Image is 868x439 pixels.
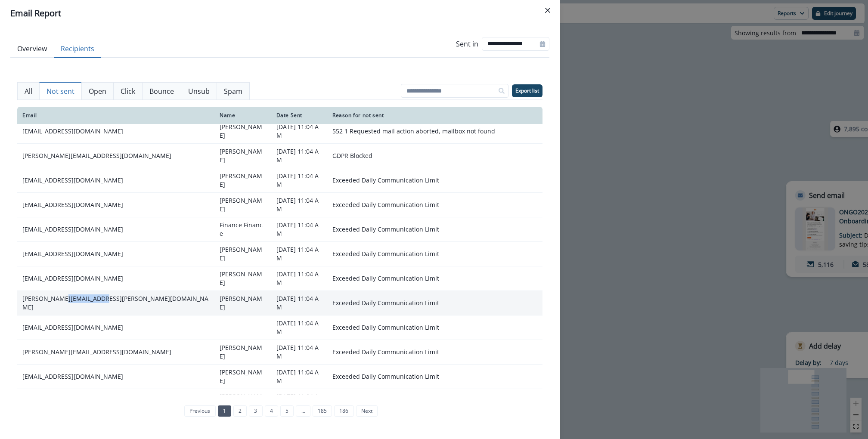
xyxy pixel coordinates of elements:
p: [DATE] 11:04 AM [276,172,322,189]
button: Export list [512,84,542,97]
td: [PERSON_NAME][EMAIL_ADDRESS][PERSON_NAME][DOMAIN_NAME] [17,291,214,315]
p: Bounce [149,86,174,96]
td: [PERSON_NAME][EMAIL_ADDRESS][DOMAIN_NAME] [17,389,214,413]
td: [EMAIL_ADDRESS][DOMAIN_NAME] [17,192,214,217]
p: [DATE] 11:04 AM [276,147,322,164]
button: Close [541,3,555,17]
div: Name [220,112,266,119]
button: Overview [10,40,54,58]
td: [EMAIL_ADDRESS][DOMAIN_NAME] [17,168,214,192]
td: Exceeded Daily Communication Limit [327,291,542,315]
td: Exceeded Daily Communication Limit [327,315,542,340]
ul: Pagination [182,405,378,417]
a: Page 3 [249,405,262,417]
td: [PERSON_NAME] [214,364,271,389]
td: [PERSON_NAME] [214,389,271,413]
td: [PERSON_NAME] [214,291,271,315]
td: Exceeded Daily Communication Limit [327,266,542,291]
a: Page 185 [313,405,332,417]
div: Reason for not sent [332,112,537,119]
td: [EMAIL_ADDRESS][DOMAIN_NAME] [17,119,214,143]
td: 552 1 Requested mail action aborted, mailbox not found [327,119,542,143]
p: Open [89,86,106,96]
td: [PERSON_NAME] [214,340,271,364]
td: [PERSON_NAME] [214,192,271,217]
td: Exceeded Daily Communication Limit [327,192,542,217]
div: Date Sent [276,112,322,119]
a: Next page [356,405,378,417]
p: Sent in [456,39,478,49]
td: [PERSON_NAME][EMAIL_ADDRESS][DOMAIN_NAME] [17,340,214,364]
a: Page 2 [233,405,247,417]
td: Exceeded Daily Communication Limit [327,340,542,364]
td: [PERSON_NAME] [214,168,271,192]
td: [EMAIL_ADDRESS][DOMAIN_NAME] [17,241,214,266]
td: [PERSON_NAME] [214,143,271,168]
p: [DATE] 11:04 AM [276,123,322,140]
td: [PERSON_NAME] [214,266,271,291]
a: Page 1 is your current page [218,405,231,417]
p: [DATE] 11:04 AM [276,221,322,238]
a: Page 5 [280,405,294,417]
td: GDPR Blocked [327,143,542,168]
p: [DATE] 11:04 AM [276,270,322,287]
p: Unsub [188,86,210,96]
td: [PERSON_NAME] [214,241,271,266]
div: Email [22,112,209,119]
td: [EMAIL_ADDRESS][DOMAIN_NAME] [17,364,214,389]
p: [DATE] 11:04 AM [276,294,322,312]
td: [EMAIL_ADDRESS][DOMAIN_NAME] [17,266,214,291]
button: Recipients [54,40,101,58]
a: Page 186 [334,405,353,417]
td: Exceeded Daily Communication Limit [327,364,542,389]
p: [DATE] 11:04 AM [276,368,322,385]
td: Exceeded Daily Communication Limit [327,168,542,192]
td: [PERSON_NAME][EMAIL_ADDRESS][DOMAIN_NAME] [17,143,214,168]
p: [DATE] 11:04 AM [276,393,322,410]
td: [EMAIL_ADDRESS][DOMAIN_NAME] [17,217,214,241]
td: [EMAIL_ADDRESS][DOMAIN_NAME] [17,315,214,340]
p: Export list [515,88,539,94]
p: Not sent [46,86,74,96]
td: Exceeded Daily Communication Limit [327,389,542,413]
td: Exceeded Daily Communication Limit [327,217,542,241]
a: Jump forward [296,405,310,417]
p: [DATE] 11:04 AM [276,196,322,213]
p: All [25,86,32,96]
td: Exceeded Daily Communication Limit [327,241,542,266]
p: Click [121,86,135,96]
td: Finance Finance [214,217,271,241]
p: [DATE] 11:04 AM [276,319,322,336]
td: [PERSON_NAME] [214,119,271,143]
p: [DATE] 11:04 AM [276,245,322,263]
a: Page 4 [265,405,278,417]
p: Spam [224,86,242,96]
div: Email Report [10,7,549,20]
p: [DATE] 11:04 AM [276,343,322,361]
